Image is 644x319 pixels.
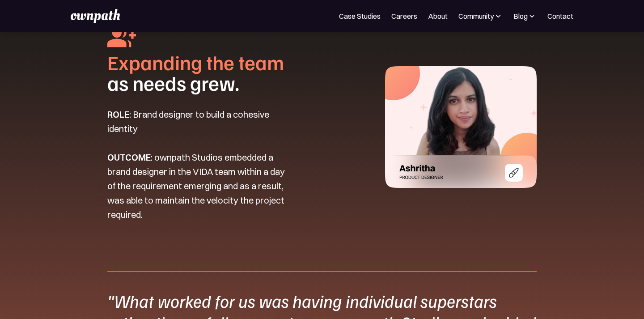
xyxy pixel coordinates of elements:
[107,107,288,222] p: : Brand designer to build a cohesive identity : ownpath Studios embedded a brand designer in the ...
[107,72,239,93] h1: as needs grew.
[458,11,503,21] div: Community
[428,11,448,21] a: About
[513,11,528,21] div: Blog
[458,11,494,21] div: Community
[107,109,129,120] strong: ROLE
[107,52,284,72] h1: Expanding the team
[547,11,573,21] a: Contact
[107,152,151,163] strong: OUTCOME
[513,11,537,21] div: Blog
[339,11,381,21] a: Case Studies
[391,11,417,21] a: Careers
